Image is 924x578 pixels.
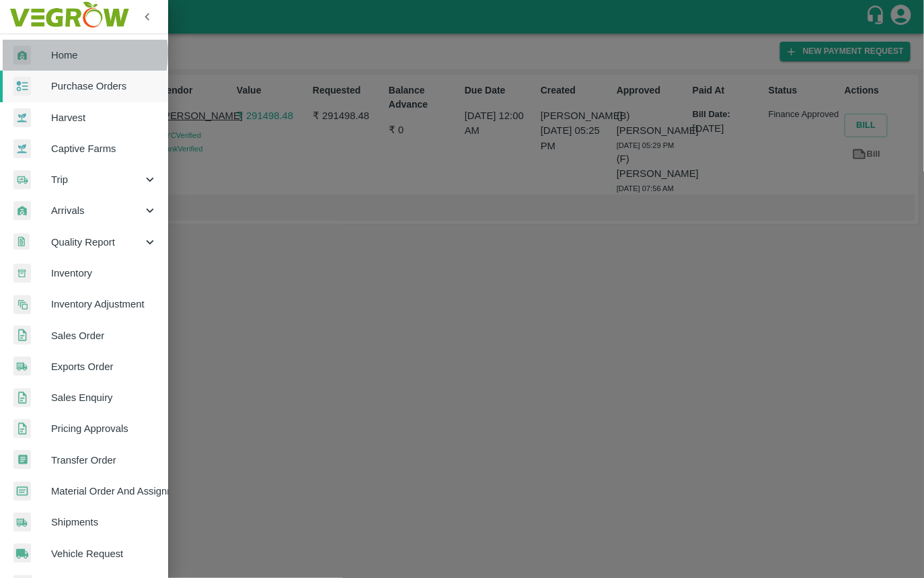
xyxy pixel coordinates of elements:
[51,110,157,125] span: Harvest
[51,484,157,499] span: Material Order And Assignment
[13,513,31,532] img: shipments
[51,421,157,436] span: Pricing Approvals
[13,419,31,439] img: sales
[51,546,157,561] span: Vehicle Request
[13,388,31,408] img: sales
[13,326,31,345] img: sales
[51,359,157,374] span: Exports Order
[13,357,31,376] img: shipments
[13,482,31,501] img: centralMaterial
[51,297,157,312] span: Inventory Adjustment
[13,139,31,159] img: harvest
[51,141,157,156] span: Captive Farms
[51,390,157,405] span: Sales Enquiry
[13,170,31,190] img: delivery
[13,264,31,283] img: whInventory
[13,201,31,221] img: whArrival
[13,77,31,96] img: reciept
[13,544,31,563] img: vehicle
[51,453,157,468] span: Transfer Order
[51,515,157,530] span: Shipments
[51,266,157,281] span: Inventory
[51,328,157,343] span: Sales Order
[51,172,143,187] span: Trip
[51,235,143,250] span: Quality Report
[51,79,157,94] span: Purchase Orders
[13,46,31,65] img: whArrival
[13,295,31,314] img: inventory
[51,48,157,63] span: Home
[51,203,143,218] span: Arrivals
[13,233,30,250] img: qualityReport
[13,108,31,128] img: harvest
[13,450,31,470] img: whTransfer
